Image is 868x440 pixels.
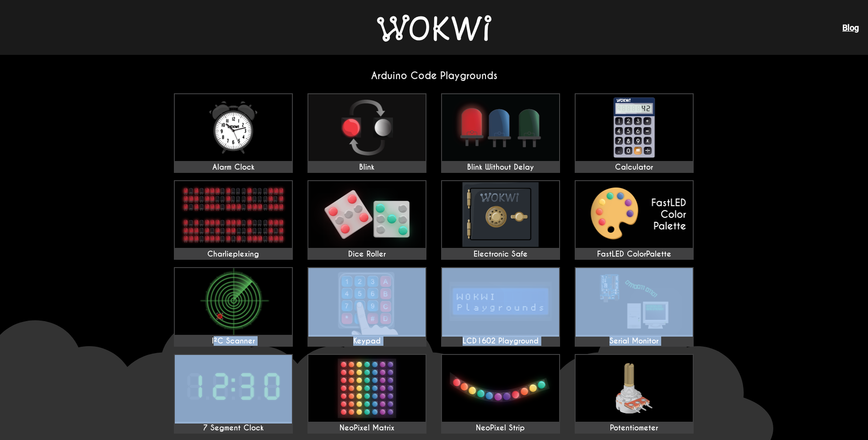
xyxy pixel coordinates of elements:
img: Serial Monitor [576,268,693,335]
img: Blink Without Delay [442,94,559,161]
img: Charlieplexing [175,181,292,248]
a: Potentiometer [575,354,694,434]
div: Keypad [308,337,426,346]
a: Blog [842,23,859,32]
a: Charlieplexing [174,180,293,260]
div: Alarm Clock [175,163,292,172]
div: Electronic Safe [442,250,559,259]
img: NeoPixel Strip [442,355,559,422]
a: Blink [307,93,426,173]
a: FastLED ColorPalette [575,180,694,260]
img: Wokwi [377,15,491,42]
div: Blink [308,163,426,172]
img: NeoPixel Matrix [308,355,426,422]
div: FastLED ColorPalette [576,250,693,259]
a: I²C Scanner [174,267,293,347]
a: Dice Roller [307,180,426,260]
div: Dice Roller [308,250,426,259]
div: LCD1602 Playground [442,337,559,346]
img: LCD1602 Playground [442,268,559,335]
h2: Arduino Code Playgrounds [167,70,702,82]
a: 7 Segment Clock [174,354,293,434]
div: Potentiometer [576,424,693,433]
div: I²C Scanner [175,337,292,346]
div: Serial Monitor [576,337,693,346]
img: Keypad [308,268,426,335]
div: Calculator [576,163,693,172]
a: Keypad [307,267,426,347]
a: Serial Monitor [575,267,694,347]
div: NeoPixel Matrix [308,424,426,433]
img: Electronic Safe [442,181,559,248]
img: Potentiometer [576,355,693,422]
div: NeoPixel Strip [442,424,559,433]
a: Blink Without Delay [441,93,560,173]
img: Alarm Clock [175,94,292,161]
img: FastLED ColorPalette [576,181,693,248]
img: I²C Scanner [175,268,292,335]
a: NeoPixel Matrix [307,354,426,434]
div: 7 Segment Clock [175,424,292,433]
a: Electronic Safe [441,180,560,260]
a: Calculator [575,93,694,173]
img: Calculator [576,94,693,161]
img: 7 Segment Clock [175,355,292,422]
div: Blink Without Delay [442,163,559,172]
img: Blink [308,94,426,161]
img: Dice Roller [308,181,426,248]
a: LCD1602 Playground [441,267,560,347]
a: NeoPixel Strip [441,354,560,434]
a: Alarm Clock [174,93,293,173]
div: Charlieplexing [175,250,292,259]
